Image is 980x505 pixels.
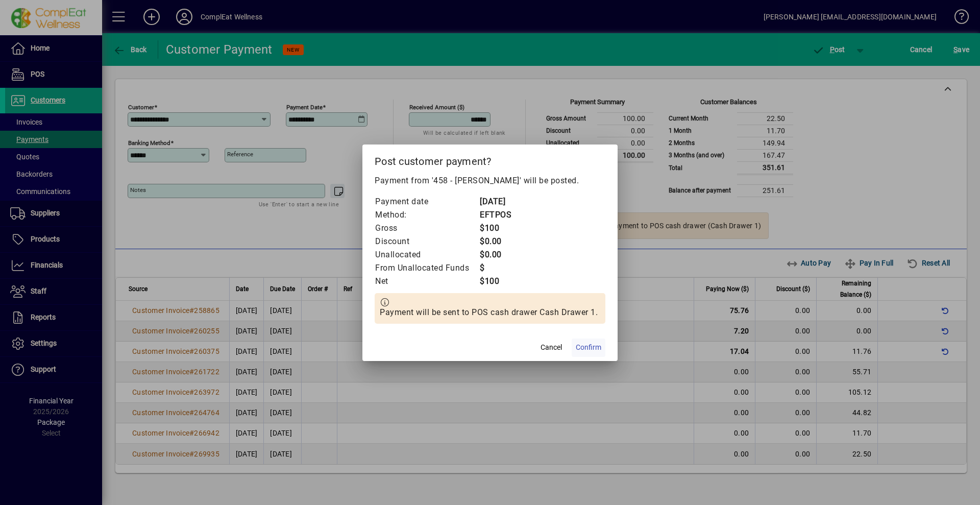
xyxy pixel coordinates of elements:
td: $0.00 [479,235,520,248]
span: Confirm [576,342,601,353]
td: $100 [479,222,520,235]
h2: Post customer payment? [362,145,618,174]
button: Confirm [572,339,605,357]
td: [DATE] [479,195,520,208]
td: $100 [479,275,520,288]
td: Gross [375,222,479,235]
td: Discount [375,235,479,248]
td: $ [479,261,520,275]
td: From Unallocated Funds [375,261,479,275]
td: Unallocated [375,248,479,261]
td: Payment date [375,195,479,208]
span: Cancel [541,342,562,353]
p: Payment from '458 - [PERSON_NAME]' will be posted. [375,175,605,187]
span: Payment will be sent to POS cash drawer Cash Drawer 1. [380,306,598,319]
td: Net [375,275,479,288]
button: Cancel [535,339,568,357]
td: Method: [375,208,479,222]
td: EFTPOS [479,208,520,222]
td: $0.00 [479,248,520,261]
